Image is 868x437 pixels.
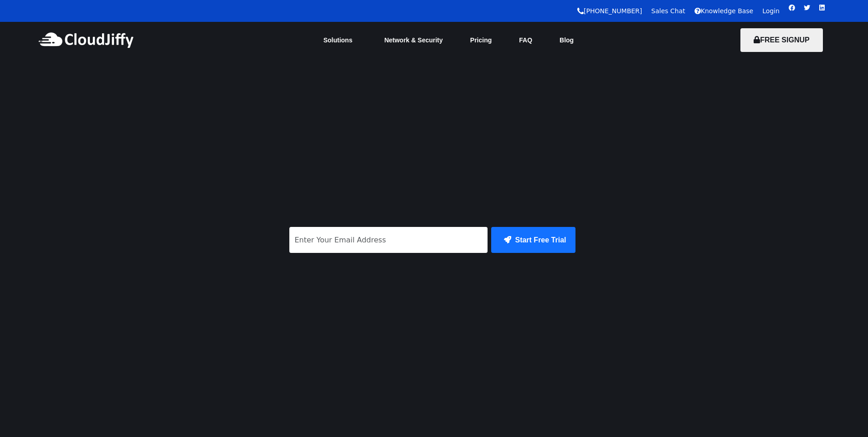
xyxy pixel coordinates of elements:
[491,227,575,253] button: Start Free Trial
[457,30,505,50] a: Pricing
[740,28,822,52] button: FREE SIGNUP
[310,30,371,50] a: Solutions
[740,36,822,44] a: FREE SIGNUP
[694,7,754,15] a: Knowledge Base
[289,227,488,253] input: Enter Your Email Address
[546,30,587,50] a: Blog
[505,30,546,50] a: FAQ
[370,30,456,50] a: Network & Security
[577,7,642,15] a: [PHONE_NUMBER]
[762,7,780,15] a: Login
[651,7,685,15] a: Sales Chat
